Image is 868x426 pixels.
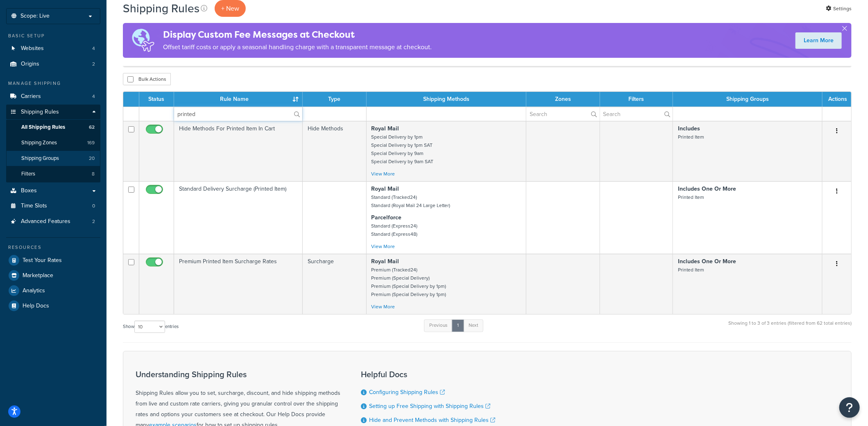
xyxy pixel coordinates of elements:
[163,28,432,41] h4: Display Custom Fee Messages at Checkout
[21,124,65,131] span: All Shipping Rules
[20,13,50,20] span: Scope: Live
[372,257,399,266] strong: Royal Mail
[6,214,100,229] li: Advanced Features
[678,124,700,133] strong: Includes
[6,89,100,104] li: Carriers
[678,133,704,141] small: Printed Item
[6,120,100,135] li: All Shipping Rules
[678,257,736,266] strong: Includes One Or More
[23,287,45,294] span: Analytics
[6,166,100,182] li: Filters
[839,397,860,418] button: Open Resource Center
[6,151,100,166] li: Shipping Groups
[89,124,95,131] span: 62
[6,57,100,72] li: Origins
[372,222,418,238] small: Standard (Express24) Standard (Express48)
[673,92,823,107] th: Shipping Groups
[6,57,100,72] a: Origins 2
[123,321,179,333] label: Show entries
[136,370,340,379] h3: Understanding Shipping Rules
[367,92,527,107] th: Shipping Methods
[6,135,100,150] li: Shipping Zones
[21,61,39,68] span: Origins
[21,203,47,210] span: Time Slots
[526,107,599,121] input: Search
[6,105,100,182] li: Shipping Rules
[526,92,600,107] th: Zones
[23,257,62,264] span: Test Your Rates
[678,185,736,193] strong: Includes One Or More
[6,298,100,313] a: Help Docs
[600,92,673,107] th: Filters
[303,92,367,107] th: Type
[795,32,842,49] a: Learn More
[369,402,490,410] a: Setting up Free Shipping with Shipping Rules
[21,218,70,225] span: Advanced Features
[463,319,483,332] a: Next
[600,107,673,121] input: Search
[372,133,434,165] small: Special Delivery by 1pm Special Delivery by 1pm SAT Special Delivery by 9am Special Delivery by 9...
[21,155,59,162] span: Shipping Groups
[21,109,59,116] span: Shipping Rules
[6,244,100,251] div: Resources
[6,198,100,214] a: Time Slots 0
[826,3,852,14] a: Settings
[6,105,100,120] a: Shipping Rules
[6,198,100,214] li: Time Slots
[174,92,303,107] th: Rule Name : activate to sort column ascending
[6,89,100,104] a: Carriers 4
[372,243,395,250] a: View More
[174,254,303,314] td: Premium Printed Item Surcharge Rates
[87,139,95,146] span: 169
[303,254,367,314] td: Surcharge
[174,121,303,181] td: Hide Methods For Printed Item In Cart
[23,303,49,310] span: Help Docs
[6,183,100,198] a: Boxes
[728,319,852,336] div: Showing 1 to 3 of 3 entries (filtered from 62 total entries)
[369,416,495,424] a: Hide and Prevent Methods with Shipping Rules
[361,370,495,379] h3: Helpful Docs
[6,41,100,56] li: Websites
[92,61,95,68] span: 2
[823,92,851,107] th: Actions
[6,32,100,39] div: Basic Setup
[678,266,704,273] small: Printed Item
[6,135,100,150] a: Shipping Zones 169
[21,93,41,100] span: Carriers
[21,187,37,194] span: Boxes
[23,272,53,279] span: Marketplace
[372,170,395,178] a: View More
[92,45,95,52] span: 4
[92,218,95,225] span: 2
[174,107,302,121] input: Search
[6,283,100,298] a: Analytics
[372,303,395,310] a: View More
[424,319,453,332] a: Previous
[6,120,100,135] a: All Shipping Rules 62
[89,155,95,162] span: 20
[372,194,451,209] small: Standard (Tracked24) Standard (Royal Mail 24 Large Letter)
[21,171,35,178] span: Filters
[369,388,445,396] a: Configuring Shipping Rules
[372,266,446,298] small: Premium (Tracked24) Premium (Special Delivery) Premium (Special Delivery by 1pm) Premium (Special...
[6,41,100,56] a: Websites 4
[6,166,100,182] a: Filters 8
[372,124,399,133] strong: Royal Mail
[6,253,100,268] a: Test Your Rates
[123,23,163,58] img: duties-banner-06bc72dcb5fe05cb3f9472aba00be2ae8eb53ab6f0d8bb03d382ba314ac3c341.png
[372,213,402,222] strong: Parcelforce
[174,181,303,254] td: Standard Delivery Surcharge (Printed Item)
[123,0,199,16] h1: Shipping Rules
[6,214,100,229] a: Advanced Features 2
[6,268,100,283] a: Marketplace
[92,171,95,178] span: 8
[92,203,95,210] span: 0
[92,93,95,100] span: 4
[372,185,399,193] strong: Royal Mail
[163,41,432,53] p: Offset tariff costs or apply a seasonal handling charge with a transparent message at checkout.
[134,321,165,333] select: Showentries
